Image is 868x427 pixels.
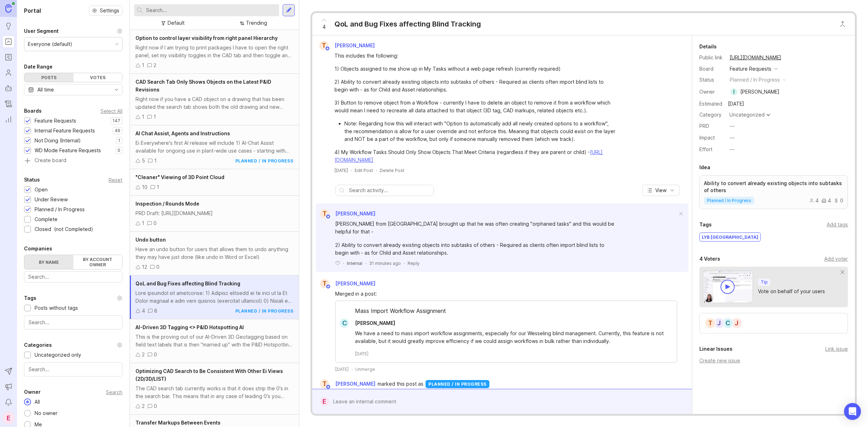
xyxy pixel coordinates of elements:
[326,384,331,390] img: member badge
[2,97,15,110] a: Changelog
[24,73,73,82] div: Posts
[24,255,73,269] label: By name
[35,351,81,359] div: Uncategorized only
[135,95,293,111] div: Right now if you have a CAD object on a drawing that has been updated the search tab shows both t...
[340,319,349,328] div: C
[135,35,278,41] span: Option to control layer visibility from right panel Hierarchy
[135,139,293,155] div: Ei Everywhere's first AI release will include 1) AI-Chat Assist available for ongoing use in plan...
[334,65,617,73] div: 1) Objects assigned to me show up in My Tasks without a web page refresh (currently required)
[135,130,230,136] span: AI Chat Assist, Agents and Instructions
[404,260,405,266] div: ·
[24,107,42,115] div: Boards
[5,4,12,12] img: Canny Home
[334,148,617,164] div: 4) My Workflow Tasks Should Only Show Objects That Meet Criteria (regardless if they are parent o...
[369,260,401,266] span: 31 minutes ago
[347,260,362,266] div: Internal
[89,6,122,16] button: Settings
[135,209,293,217] div: PRD Draft: [URL][DOMAIN_NAME]
[316,379,378,389] a: T[PERSON_NAME]
[699,101,722,106] div: Estimated
[761,279,768,285] p: Tip
[130,275,299,319] a: QoL and Bug Fixes affecting Blind TrackingLore ipsumdol sit ametconse: 1) Adipisc elitsedd ei te ...
[142,113,144,121] div: 1
[834,198,843,203] div: 0
[824,255,848,263] div: Add voter
[699,65,724,73] div: Board
[355,366,375,372] div: Unmerge
[106,390,122,394] div: Search
[323,23,326,31] span: 4
[740,88,779,96] div: [PERSON_NAME]
[118,138,120,143] p: 1
[135,385,293,400] div: The CAD search tab currently works is that it does strip the 0's in the search bar. This means th...
[700,233,760,241] div: LYB [GEOGRAPHIC_DATA]
[335,290,677,298] div: Merged in a post:
[154,351,157,358] div: 0
[29,366,118,373] input: Search...
[344,120,617,143] li: Note: Regarding how this will interact with "Option to automatically add all newly created option...
[380,167,404,173] div: Delete Post
[355,351,368,357] time: [DATE]
[335,366,349,372] time: [DATE]
[135,333,293,349] div: This is the proving out of our AI-Driven 3D Geotagging based on field text labels that is then "m...
[705,318,716,329] div: T
[726,99,746,108] div: [DATE]
[24,6,41,15] h1: Portal
[355,330,665,345] div: We have a need to mass import workflow assignments, especially for our Wesseling blind management...
[168,19,185,27] div: Default
[349,186,430,194] input: Search activity...
[135,174,224,180] span: "Cleaner" Viewing of 3D Point Cloud
[335,210,375,217] span: [PERSON_NAME]
[351,167,352,173] div: ·
[758,287,825,295] div: Vote on behalf of your users
[142,351,145,358] div: 2
[335,220,617,236] div: [PERSON_NAME] from [GEOGRAPHIC_DATA] brought up that he was often creating "orphaned tasks" and t...
[316,279,381,288] a: T[PERSON_NAME]
[73,255,122,269] label: By account owner
[334,167,348,173] a: [DATE]
[31,409,61,417] div: No owner
[115,128,120,134] p: 49
[408,260,420,266] div: Reply
[135,44,293,59] div: Right now if I am trying to print packages I have to open the right panel, set my visibility togg...
[35,304,78,312] div: Posts without tags
[704,180,843,194] p: Ability to convert already existing objects into subtasks of others
[703,270,753,303] img: video-thumbnail-vote-d41b83416815613422e2ca741bf692cc.jpg
[355,167,373,173] div: Edit Post
[729,112,765,117] div: Uncategorized
[24,158,122,164] a: Create board
[699,135,715,141] label: Impact
[130,232,299,275] a: Undo buttonHave an undo button for users that allows them to undo anything they may have just don...
[334,42,375,48] span: [PERSON_NAME]
[24,294,36,302] div: Tags
[699,54,724,61] div: Public link
[111,87,122,93] svg: toggle icon
[153,61,156,69] div: 2
[699,76,724,84] div: Status
[24,341,52,349] div: Categories
[31,398,43,406] div: All
[24,388,41,396] div: Owner
[699,146,712,152] label: Effort
[28,40,72,48] div: Everyone (default)
[146,6,276,14] input: Search...
[113,118,120,124] p: 147
[35,147,101,154] div: WD Mode Feature Requests
[730,76,780,84] div: planned / in progress
[135,420,221,426] span: Transfer Markups Between Events
[722,318,734,329] div: C
[35,137,81,144] div: Not Doing (Internal)
[325,46,330,51] img: member badge
[316,209,375,218] a: T[PERSON_NAME]
[426,380,489,388] div: planned / in progress
[728,145,737,154] button: Effort
[699,357,848,364] div: Create new issue
[334,78,617,94] div: 2) Ability to convert already existing objects into subtasks of others - Required as clients ofte...
[235,308,294,314] div: planned / in progress
[335,280,375,286] span: [PERSON_NAME]
[235,158,294,164] div: planned / in progress
[335,241,617,257] div: 2) Ability to convert already existing objects into subtasks of others - Required as clients ofte...
[844,403,861,420] div: Open Intercom Messenger
[730,88,737,95] div: I
[730,122,735,130] div: —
